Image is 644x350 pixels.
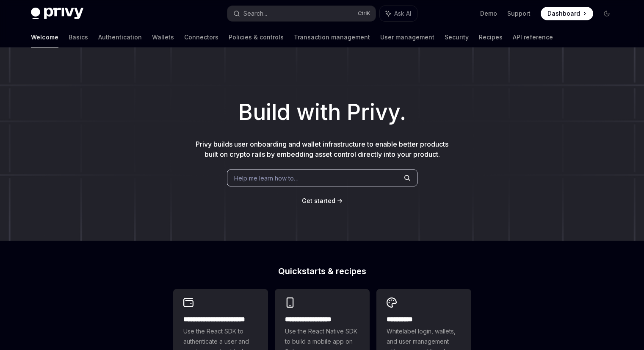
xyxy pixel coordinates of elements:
a: Security [445,27,469,47]
a: Support [507,9,531,18]
a: Policies & controls [229,27,284,47]
button: Ask AI [380,6,417,21]
span: Dashboard [547,9,580,18]
a: Authentication [98,27,142,47]
span: Help me learn how to… [234,174,299,183]
img: dark logo [31,8,83,19]
span: Privy builds user onboarding and wallet infrastructure to enable better products built on crypto ... [196,140,448,158]
a: Transaction management [294,27,370,47]
a: Get started [302,197,335,205]
h1: Build with Privy. [14,96,630,129]
a: Welcome [31,27,58,47]
a: Demo [480,9,497,18]
a: Connectors [184,27,218,47]
button: Toggle dark mode [600,7,614,20]
h2: Quickstarts & recipes [173,267,471,275]
a: User management [380,27,434,47]
button: Search...CtrlK [227,6,376,21]
a: Basics [69,27,88,47]
span: Ctrl K [358,10,370,17]
span: Ask AI [394,9,411,18]
a: API reference [513,27,553,47]
a: Recipes [479,27,503,47]
div: Search... [243,8,267,19]
a: Wallets [152,27,174,47]
span: Get started [302,197,335,204]
a: Dashboard [541,7,593,20]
